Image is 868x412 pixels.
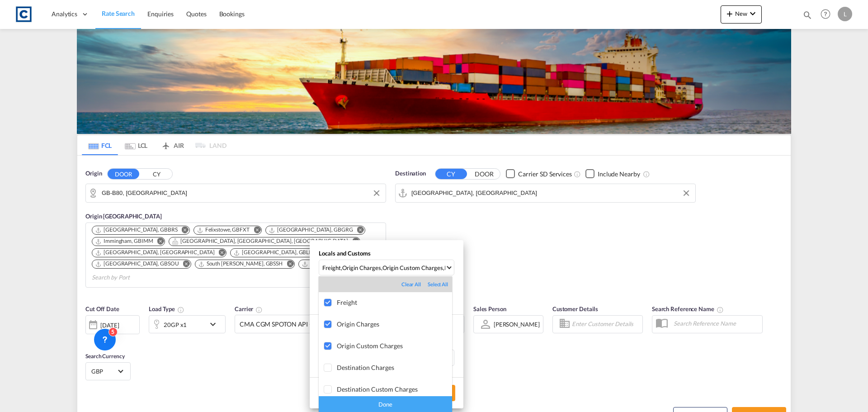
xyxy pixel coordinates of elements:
[319,396,452,412] div: Done
[428,281,448,288] div: Select All
[337,364,452,371] div: Destination Charges
[337,298,452,306] div: Freight
[401,281,428,288] div: Clear All
[337,342,452,350] div: Origin Custom Charges
[337,320,452,328] div: Origin Charges
[337,385,452,393] div: Destination Custom Charges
